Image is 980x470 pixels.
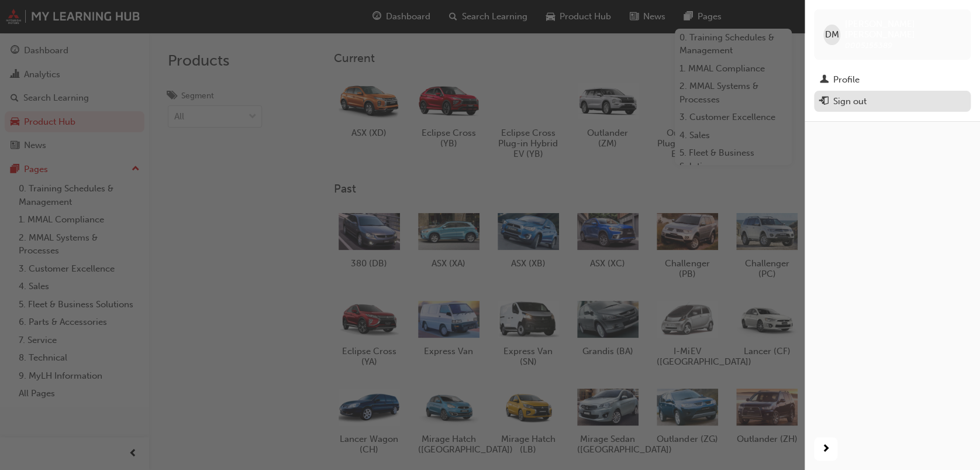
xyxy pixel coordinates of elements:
[833,73,860,87] div: Profile
[814,69,971,91] a: Profile
[833,95,867,108] div: Sign out
[820,97,829,107] span: exit-icon
[820,75,829,85] span: man-icon
[814,91,971,112] button: Sign out
[824,28,838,42] span: DM
[845,40,892,50] span: 0005155389
[822,442,830,457] span: next-icon
[845,19,961,40] span: [PERSON_NAME] [PERSON_NAME]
